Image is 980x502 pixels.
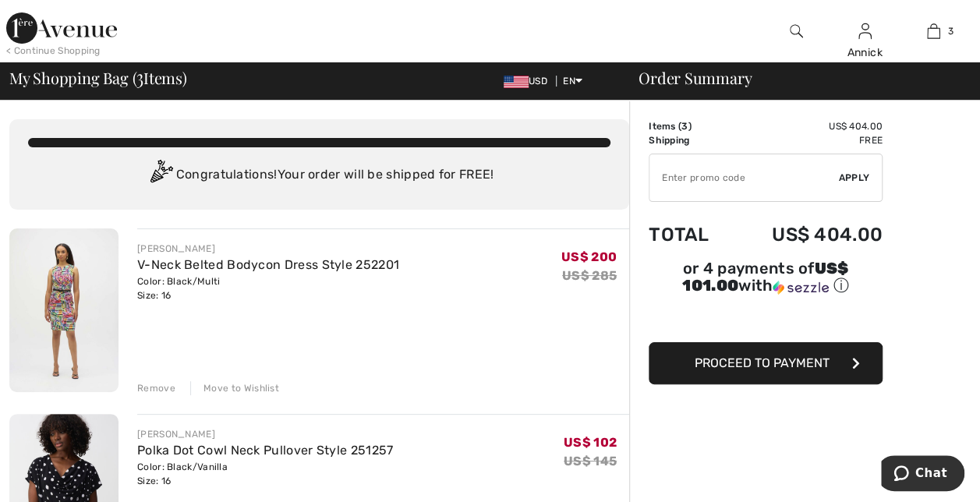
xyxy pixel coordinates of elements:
[649,261,883,296] div: or 4 payments of with
[858,23,872,38] a: Sign In
[858,22,872,41] img: My Info
[927,22,940,41] img: My Bag
[137,460,393,488] div: Color: Black/Vanilla Size: 16
[137,381,175,395] div: Remove
[6,12,117,44] img: 1ère Avenue
[695,355,830,370] span: Proceed to Payment
[790,22,803,41] img: search the website
[682,259,848,295] span: US$ 101.00
[773,281,829,295] img: Sezzle
[28,160,610,191] div: Congratulations! Your order will be shipped for FREE!
[900,22,967,41] a: 3
[649,133,731,147] td: Shipping
[504,76,554,87] span: USD
[731,119,883,133] td: US$ 404.00
[9,70,187,86] span: My Shopping Bag ( Items)
[620,70,971,86] div: Order Summary
[563,76,582,87] span: EN
[649,302,883,337] iframe: PayPal-paypal
[137,242,399,256] div: [PERSON_NAME]
[137,274,399,302] div: Color: Black/Multi Size: 16
[9,228,119,392] img: V-Neck Belted Bodycon Dress Style 252201
[137,257,399,272] a: V-Neck Belted Bodycon Dress Style 252201
[136,66,143,87] span: 3
[839,171,870,185] span: Apply
[649,208,731,261] td: Total
[145,160,176,191] img: Congratulation2.svg
[831,44,898,61] div: Annick
[6,44,101,58] div: < Continue Shopping
[137,427,393,441] div: [PERSON_NAME]
[649,154,839,201] input: Promo code
[681,121,688,132] span: 3
[504,76,529,88] img: US Dollar
[881,455,964,494] iframe: Opens a widget where you can chat to one of our agents
[562,268,617,283] s: US$ 285
[731,208,883,261] td: US$ 404.00
[649,342,883,384] button: Proceed to Payment
[649,119,731,133] td: Items ( )
[137,443,393,458] a: Polka Dot Cowl Neck Pullover Style 251257
[564,435,617,450] span: US$ 102
[649,261,883,302] div: or 4 payments ofUS$ 101.00withSezzle Click to learn more about Sezzle
[564,454,617,468] s: US$ 145
[190,381,279,395] div: Move to Wishlist
[948,24,953,38] span: 3
[561,249,617,264] span: US$ 200
[731,133,883,147] td: Free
